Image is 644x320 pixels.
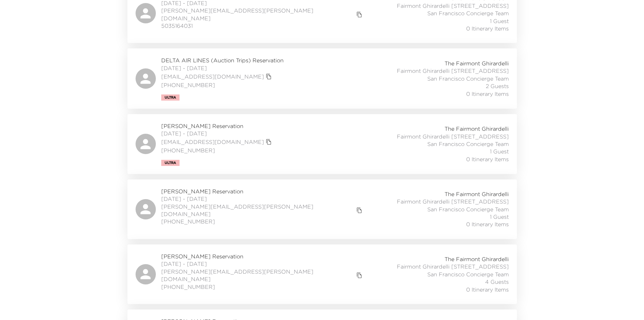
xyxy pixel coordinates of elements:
span: 1 Guest [490,17,509,25]
a: [EMAIL_ADDRESS][DOMAIN_NAME] [161,138,264,146]
span: [PERSON_NAME] Reservation [161,253,364,260]
span: [PERSON_NAME] Reservation [161,122,273,130]
span: San Francisco Concierge Team [427,140,509,148]
span: 0 Itinerary Items [466,25,509,32]
span: Fairmont Ghirardelli [STREET_ADDRESS] [397,263,509,270]
span: [PHONE_NUMBER] [161,218,364,225]
span: 0 Itinerary Items [466,155,509,163]
span: [PHONE_NUMBER] [161,283,364,291]
span: 2 Guests [486,82,509,90]
a: [PERSON_NAME] Reservation[DATE] - [DATE][PERSON_NAME][EMAIL_ADDRESS][PERSON_NAME][DOMAIN_NAME]cop... [127,179,517,239]
span: San Francisco Concierge Team [427,75,509,82]
span: 1 Guest [490,148,509,155]
button: copy primary member email [355,271,364,280]
span: 5035164031 [161,22,364,29]
a: [PERSON_NAME] Reservation[DATE] - [DATE][PERSON_NAME][EMAIL_ADDRESS][PERSON_NAME][DOMAIN_NAME]cop... [127,244,517,304]
span: 0 Itinerary Items [466,90,509,98]
button: copy primary member email [355,10,364,19]
span: San Francisco Concierge Team [427,9,509,17]
span: Fairmont Ghirardelli [STREET_ADDRESS] [397,2,509,9]
span: The Fairmont Ghirardelli [445,190,509,198]
span: DELTA AIR LINES (Auction Trips) Reservation [161,57,284,64]
span: Fairmont Ghirardelli [STREET_ADDRESS] [397,67,509,74]
a: [PERSON_NAME][EMAIL_ADDRESS][PERSON_NAME][DOMAIN_NAME] [161,268,355,283]
span: [DATE] - [DATE] [161,260,364,268]
span: The Fairmont Ghirardelli [445,125,509,132]
span: San Francisco Concierge Team [427,206,509,213]
span: San Francisco Concierge Team [427,271,509,278]
span: 1 Guest [490,213,509,220]
span: The Fairmont Ghirardelli [445,60,509,67]
span: 4 Guests [485,278,509,285]
span: [PHONE_NUMBER] [161,81,284,89]
button: copy primary member email [264,137,273,147]
span: [DATE] - [DATE] [161,64,284,72]
span: Ultra [165,95,176,100]
a: DELTA AIR LINES (Auction Trips) Reservation[DATE] - [DATE][EMAIL_ADDRESS][DOMAIN_NAME]copy primar... [127,48,517,108]
span: [PERSON_NAME] Reservation [161,188,364,195]
span: [DATE] - [DATE] [161,130,273,137]
span: Ultra [165,161,176,165]
a: [EMAIL_ADDRESS][DOMAIN_NAME] [161,73,264,80]
button: copy primary member email [355,206,364,215]
span: [DATE] - [DATE] [161,195,364,202]
a: [PERSON_NAME][EMAIL_ADDRESS][PERSON_NAME][DOMAIN_NAME] [161,203,355,218]
span: 0 Itinerary Items [466,286,509,293]
a: [PERSON_NAME][EMAIL_ADDRESS][PERSON_NAME][DOMAIN_NAME] [161,7,355,22]
span: Fairmont Ghirardelli [STREET_ADDRESS] [397,198,509,205]
button: copy primary member email [264,72,273,81]
span: [PHONE_NUMBER] [161,147,273,154]
span: The Fairmont Ghirardelli [445,255,509,263]
a: [PERSON_NAME] Reservation[DATE] - [DATE][EMAIL_ADDRESS][DOMAIN_NAME]copy primary member email[PHO... [127,114,517,174]
span: 0 Itinerary Items [466,220,509,228]
span: Fairmont Ghirardelli [STREET_ADDRESS] [397,133,509,140]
